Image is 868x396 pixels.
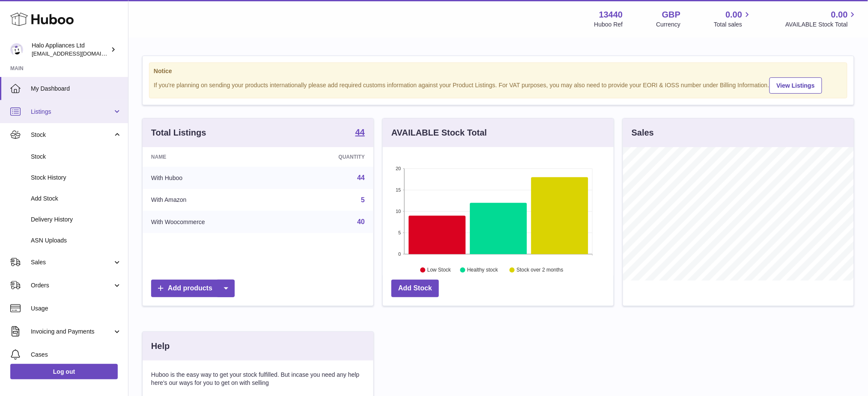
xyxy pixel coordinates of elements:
[31,85,122,93] span: My Dashboard
[151,340,170,352] h3: Help
[31,304,122,313] span: Usage
[31,328,113,336] span: Invoicing and Payments
[398,251,401,257] text: 0
[31,131,113,139] span: Stock
[357,174,365,181] a: 44
[154,76,843,94] div: If you're planning on sending your products internationally please add required customs informati...
[714,21,752,29] span: Total sales
[357,218,365,225] a: 40
[31,174,122,182] span: Stock History
[32,41,109,58] div: Halo Appliances Ltd
[151,127,206,139] h3: Total Listings
[396,187,401,192] text: 15
[143,167,286,189] td: With Huboo
[143,147,286,167] th: Name
[32,50,126,57] span: [EMAIL_ADDRESS][DOMAIN_NAME]
[785,21,858,29] span: AVAILABLE Stock Total
[10,364,118,379] a: Log out
[398,230,401,235] text: 5
[656,21,681,29] div: Currency
[770,77,822,94] a: View Listings
[143,189,286,211] td: With Amazon
[516,267,563,273] text: Stock over 2 months
[467,267,498,273] text: Healthy stock
[143,211,286,233] td: With Woocommerce
[831,9,848,21] span: 0.00
[31,258,113,266] span: Sales
[355,128,365,136] strong: 44
[427,267,451,273] text: Low Stock
[31,236,122,245] span: ASN Uploads
[31,153,122,161] span: Stock
[31,281,113,290] span: Orders
[632,127,654,139] h3: Sales
[726,9,743,21] span: 0.00
[10,43,23,56] img: internalAdmin-13440@internal.huboo.com
[154,67,843,75] strong: Notice
[31,216,122,224] span: Delivery History
[31,195,122,203] span: Add Stock
[361,196,365,204] a: 5
[151,280,235,297] a: Add products
[391,280,439,297] a: Add Stock
[594,21,623,29] div: Huboo Ref
[151,371,365,387] p: Huboo is the easy way to get your stock fulfilled. But incase you need any help here's our ways f...
[662,9,680,21] strong: GBP
[396,166,401,171] text: 20
[31,108,113,116] span: Listings
[391,127,487,139] h3: AVAILABLE Stock Total
[599,9,623,21] strong: 13440
[714,9,752,29] a: 0.00 Total sales
[31,351,122,359] span: Cases
[355,128,365,138] a: 44
[785,9,858,29] a: 0.00 AVAILABLE Stock Total
[286,147,373,167] th: Quantity
[396,209,401,214] text: 10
